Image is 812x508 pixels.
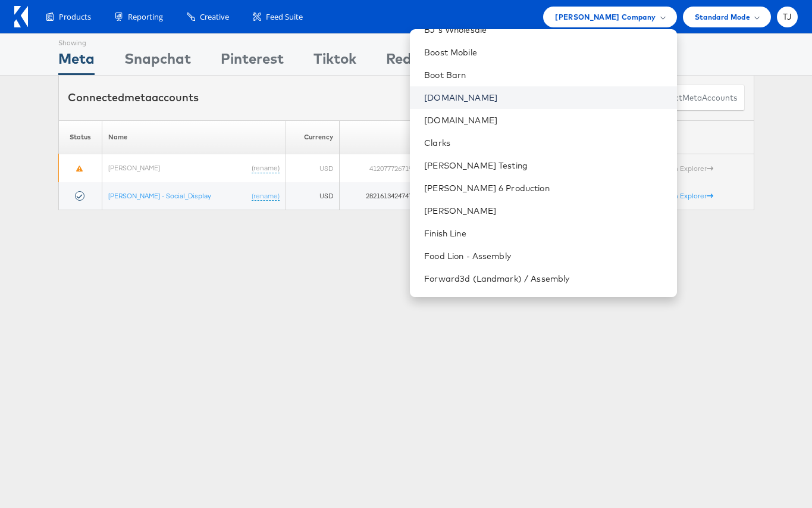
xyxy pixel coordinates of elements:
[286,120,340,154] th: Currency
[424,46,667,58] a: Boost Mobile
[58,34,95,48] div: Showing
[58,120,102,154] th: Status
[424,182,667,194] a: [PERSON_NAME] 6 Production
[424,137,667,149] a: Clarks
[313,48,356,75] div: Tiktok
[555,11,656,23] span: [PERSON_NAME] Company
[252,163,280,173] a: (rename)
[424,114,667,126] a: [DOMAIN_NAME]
[340,120,429,154] th: ID
[128,11,163,23] span: Reporting
[424,205,667,217] a: [PERSON_NAME]
[286,182,340,210] td: USD
[340,182,429,210] td: 2821613424747338
[200,11,229,23] span: Creative
[58,48,95,75] div: Meta
[266,11,303,23] span: Feed Suite
[424,250,667,262] a: Food Lion - Assembly
[340,154,429,182] td: 412077726719508
[108,163,160,172] a: [PERSON_NAME]
[659,191,713,200] a: Graph Explorer
[252,191,280,201] a: (rename)
[286,154,340,182] td: USD
[659,164,713,173] a: Graph Explorer
[386,48,431,75] div: Reddit
[68,90,199,105] div: Connected accounts
[424,227,667,239] a: Finish Line
[59,11,91,23] span: Products
[124,48,191,75] div: Snapchat
[783,13,792,21] span: TJ
[682,92,702,104] span: meta
[695,11,750,23] span: Standard Mode
[424,295,667,307] a: Grocery Outlet
[221,48,284,75] div: Pinterest
[424,24,667,36] a: BJ's Wholesale
[424,92,667,104] a: [DOMAIN_NAME]
[424,69,667,81] a: Boot Barn
[424,273,667,285] a: Forward3d (Landmark) / Assembly
[424,160,667,172] a: [PERSON_NAME] Testing
[124,91,152,104] span: meta
[102,120,286,154] th: Name
[642,85,745,111] button: ConnectmetaAccounts
[108,191,211,200] a: [PERSON_NAME] - Social_Display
